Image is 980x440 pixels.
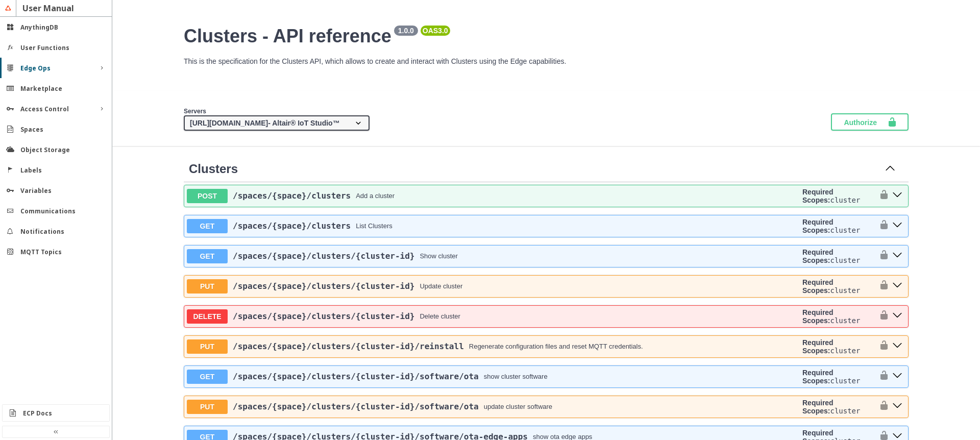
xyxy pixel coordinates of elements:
[831,113,909,131] button: Authorize
[874,248,889,264] button: authorization button unlocked
[830,407,860,415] code: cluster
[233,221,351,231] span: /spaces /{space} /clusters
[187,339,228,354] span: PUT
[830,196,860,204] code: cluster
[233,311,414,321] a: /spaces/{space}/clusters/{cluster-id}
[889,309,905,323] button: delete ​/spaces​/{space}​/clusters​/{cluster-id}
[830,347,860,355] code: cluster
[187,309,228,324] span: DELETE
[889,400,905,413] button: put ​/spaces​/{space}​/clusters​/{cluster-id}​/software​/ota
[874,399,889,415] button: authorization button unlocked
[233,191,351,201] a: /spaces/{space}/clusters
[187,370,798,384] button: GET/spaces/{space}/clusters/{cluster-id}/software/otashow cluster software
[844,117,887,127] span: Authorize
[889,249,905,262] button: get ​/spaces​/{space}​/clusters​/{cluster-id}
[187,279,228,294] span: PUT
[874,338,889,355] button: authorization button unlocked
[830,286,860,295] code: cluster
[356,222,393,230] div: List Clusters
[233,251,414,261] a: /spaces/{space}/clusters/{cluster-id}
[889,279,905,292] button: put ​/spaces​/{space}​/clusters​/{cluster-id}
[802,278,834,295] b: Required Scopes:
[484,403,552,410] div: update cluster software
[187,219,798,233] button: GET/spaces/{space}/clustersList Clusters
[889,339,905,353] button: put ​/spaces​/{space}​/clusters​/{cluster-id}​/reinstall
[187,400,798,414] button: PUT/spaces/{space}/clusters/{cluster-id}/software/otaupdate cluster software
[830,226,860,234] code: cluster
[420,312,460,320] div: Delete cluster
[802,218,834,234] b: Required Scopes:
[233,251,414,261] span: /spaces /{space} /clusters /{cluster-id}
[802,248,834,264] b: Required Scopes:
[830,316,860,325] code: cluster
[874,278,889,295] button: authorization button unlocked
[802,338,834,355] b: Required Scopes:
[469,343,643,350] div: Regenerate configuration files and reset MQTT credentials.
[830,377,860,385] code: cluster
[420,252,457,260] div: Show cluster
[874,369,889,385] button: authorization button unlocked
[882,161,898,177] button: Collapse operation
[184,26,909,47] h2: Clusters - API reference
[189,162,238,176] a: Clusters
[874,188,889,204] button: authorization button unlocked
[874,218,889,234] button: authorization button unlocked
[184,108,206,115] span: Servers
[187,309,798,324] button: DELETE/spaces/{space}/clusters/{cluster-id}Delete cluster
[187,249,228,263] span: GET
[889,219,905,232] button: get ​/spaces​/{space}​/clusters
[233,281,414,291] span: /spaces /{space} /clusters /{cluster-id}
[187,400,228,414] span: PUT
[484,373,548,380] div: show cluster software
[233,341,464,351] a: /spaces/{space}/clusters/{cluster-id}/reinstall
[356,192,395,200] div: Add a cluster
[802,188,834,204] b: Required Scopes:
[233,281,414,291] a: /spaces/{space}/clusters/{cluster-id}
[874,308,889,325] button: authorization button unlocked
[233,311,414,321] span: /spaces /{space} /clusters /{cluster-id}
[802,399,834,415] b: Required Scopes:
[233,221,351,231] a: /spaces/{space}/clusters
[187,219,228,233] span: GET
[420,282,462,290] div: Update cluster
[187,339,798,354] button: PUT/spaces/{space}/clusters/{cluster-id}/reinstallRegenerate configuration files and reset MQTT c...
[187,189,228,203] span: POST
[233,402,479,411] span: /spaces /{space} /clusters /{cluster-id} /software /ota
[189,162,238,176] span: Clusters
[889,189,905,202] button: post ​/spaces​/{space}​/clusters
[423,27,448,35] pre: OAS 3.0
[187,189,798,203] button: POST/spaces/{space}/clustersAdd a cluster
[187,370,228,384] span: GET
[396,27,416,35] pre: 1.0.0
[889,370,905,383] button: get ​/spaces​/{space}​/clusters​/{cluster-id}​/software​/ota
[233,191,351,201] span: /spaces /{space} /clusters
[830,256,860,264] code: cluster
[184,57,909,65] p: This is the specification for the Clusters API, which allows to create and interact with Clusters...
[233,341,464,351] span: /spaces /{space} /clusters /{cluster-id} /reinstall
[802,308,834,325] b: Required Scopes:
[187,249,798,263] button: GET/spaces/{space}/clusters/{cluster-id}Show cluster
[233,372,479,381] span: /spaces /{space} /clusters /{cluster-id} /software /ota
[802,369,834,385] b: Required Scopes:
[233,402,479,411] a: /spaces/{space}/clusters/{cluster-id}/software/ota
[233,372,479,381] a: /spaces/{space}/clusters/{cluster-id}/software/ota
[187,279,798,294] button: PUT/spaces/{space}/clusters/{cluster-id}Update cluster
